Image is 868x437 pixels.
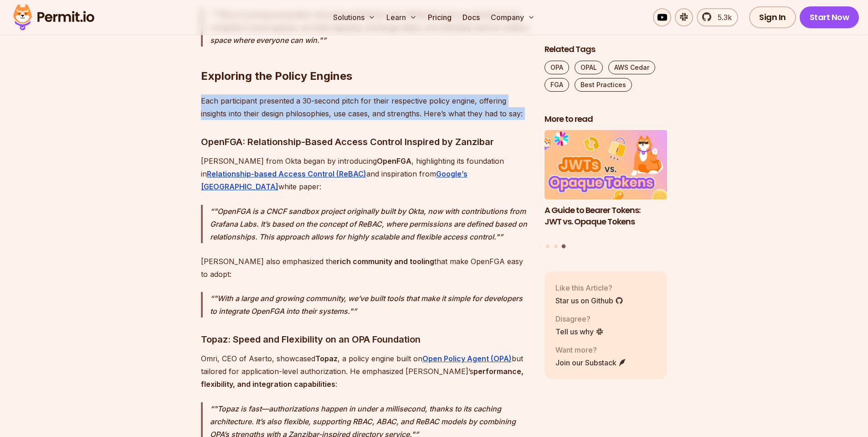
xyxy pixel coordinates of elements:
a: FGA [544,78,569,92]
p: "OpenFGA is a CNCF sandbox project originally built by Okta, now with contributions from Grafana ... [210,205,530,243]
a: Star us on Github [555,295,623,306]
h2: Related Tags [544,44,668,55]
a: Tell us why [555,326,604,337]
div: Posts [544,130,668,250]
button: Learn [383,8,421,26]
a: A Guide to Bearer Tokens: JWT vs. Opaque TokensA Guide to Bearer Tokens: JWT vs. Opaque Tokens [544,130,668,239]
img: Permit logo [9,2,98,33]
img: A Guide to Bearer Tokens: JWT vs. Opaque Tokens [544,130,668,200]
h3: Topaz: Speed and Flexibility on an OPA Foundation [201,332,530,347]
p: "With a large and growing community, we’ve built tools that make it simple for developers to inte... [210,292,530,317]
p: [PERSON_NAME] also emphasized the that make OpenFGA easy to adopt: [201,255,530,281]
a: Best Practices [575,78,632,92]
h2: Exploring the Policy Engines [201,32,530,83]
a: Join our Substack [555,357,627,368]
p: Disagree? [555,313,604,324]
h3: OpenFGA: Relationship-Based Access Control Inspired by Zanzibar [201,135,530,149]
button: Company [487,8,539,26]
a: Pricing [424,8,455,26]
a: Start Now [800,6,859,28]
span: 5.3k [712,12,732,23]
strong: OpenFGA [377,156,411,166]
h2: More to read [544,114,668,125]
p: [PERSON_NAME] from Okta began by introducing , highlighting its foundation in and inspiration fro... [201,155,530,193]
a: AWS Cedar [608,61,655,74]
p: Omri, CEO of Aserto, showcased , a policy engine built on but tailored for application-level auth... [201,352,530,390]
p: Want more? [555,344,627,355]
h3: A Guide to Bearer Tokens: JWT vs. Opaque Tokens [544,205,668,228]
button: Solutions [329,8,379,26]
strong: Topaz [315,354,338,363]
button: Go to slide 3 [562,245,566,249]
button: Go to slide 1 [546,245,550,248]
a: OPAL [575,61,603,74]
a: 5.3k [697,8,738,26]
p: Each participant presented a 30-second pitch for their respective policy engine, offering insight... [201,94,530,120]
strong: rich community and tooling [337,257,434,266]
li: 3 of 3 [544,130,668,239]
a: OPA [544,61,569,74]
p: Like this Article? [555,282,623,293]
a: Open Policy Agent (OPA) [422,354,512,363]
button: Go to slide 2 [554,245,558,248]
a: Relationship-based Access Control (ReBAC) [207,169,366,178]
a: Docs [459,8,483,26]
a: Sign In [749,6,796,28]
